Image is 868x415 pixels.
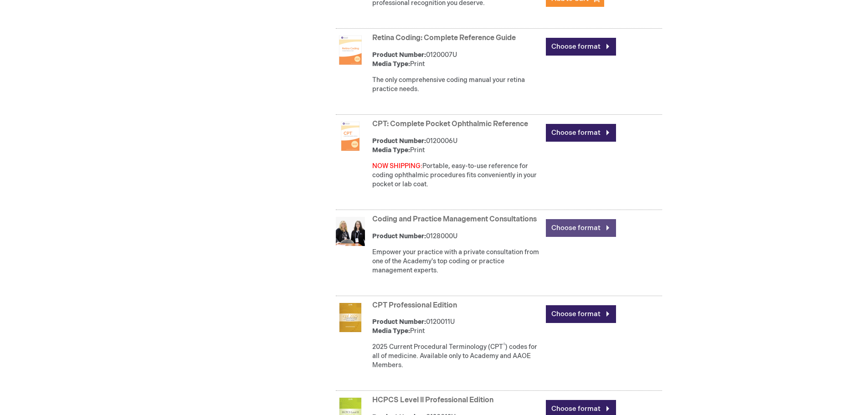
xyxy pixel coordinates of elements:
[372,248,541,275] div: Empower your practice with a private consultation from one of the Academy's top coding or practic...
[546,219,616,237] a: Choose format
[336,217,365,246] img: Coding and Practice Management Consultations
[372,120,528,128] a: CPT: Complete Pocket Ophthalmic Reference
[372,137,426,145] strong: Product Number:
[372,146,410,154] strong: Media Type:
[372,51,541,69] div: 0120007U Print
[372,51,426,59] strong: Product Number:
[336,303,365,332] img: CPT Professional Edition
[372,343,541,370] p: 2025 Current Procedural Terminology (CPT ) codes for all of medicine. Available only to Academy a...
[336,36,365,65] img: Retina Coding: Complete Reference Guide
[336,122,365,151] img: CPT: Complete Pocket Ophthalmic Reference
[372,232,541,241] div: 0128000U
[372,162,541,189] div: Portable, easy-to-use reference for coding ophthalmic procedures fits conveniently in your pocket...
[372,232,426,240] strong: Product Number:
[546,305,616,323] a: Choose format
[372,34,516,42] a: Retina Coding: Complete Reference Guide
[372,215,537,224] a: Coding and Practice Management Consultations
[372,162,422,170] font: NOW SHIPPING:
[372,318,541,336] div: 0120011U Print
[546,124,616,142] a: Choose format
[372,318,426,326] strong: Product Number:
[372,327,410,335] strong: Media Type:
[503,343,505,348] sup: ®
[372,60,410,68] strong: Media Type:
[546,38,616,56] a: Choose format
[372,76,541,94] p: The only comprehensive coding manual your retina practice needs.
[372,137,541,155] div: 0120006U Print
[372,301,457,310] a: CPT Professional Edition
[372,396,493,405] a: HCPCS Level ll Professional Edition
